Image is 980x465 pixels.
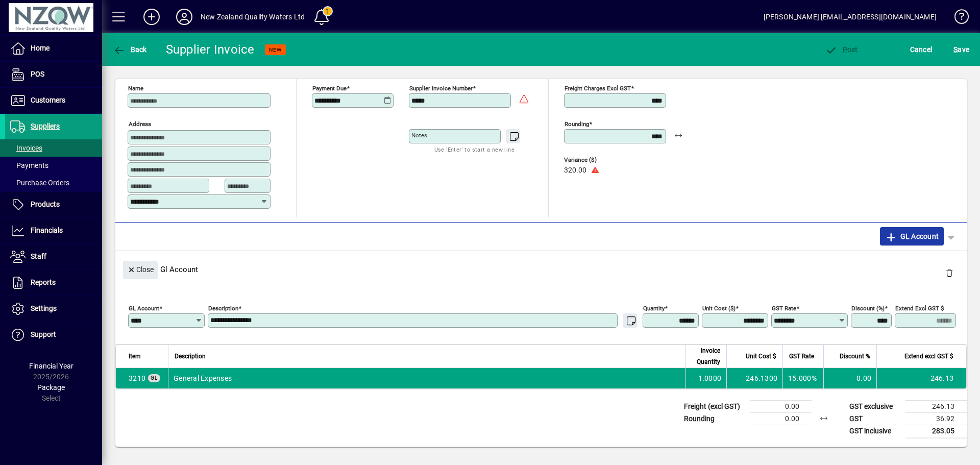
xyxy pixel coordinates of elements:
[102,40,158,59] app-page-header-button: Back
[764,9,937,25] div: [PERSON_NAME] [EMAIL_ADDRESS][DOMAIN_NAME]
[31,122,60,130] span: Suppliers
[5,88,102,113] a: Customers
[692,345,720,368] span: Invoice Quantity
[10,179,69,187] span: Purchase Orders
[746,351,776,362] span: Unit Cost $
[168,368,685,388] td: General Expenses
[37,383,65,391] span: Package
[679,412,750,425] td: Rounding
[5,322,102,348] a: Support
[29,362,73,370] span: Financial Year
[5,36,102,61] a: Home
[208,304,238,311] mat-label: Description
[168,8,201,26] button: Profile
[564,157,625,163] span: Variance ($)
[789,351,814,362] span: GST Rate
[905,400,967,412] td: 246.13
[269,46,282,53] span: NEW
[127,261,154,278] span: Close
[5,192,102,217] a: Products
[5,218,102,243] a: Financials
[113,45,147,54] span: Back
[409,85,473,92] mat-label: Supplier invoice number
[5,157,102,174] a: Payments
[434,143,514,155] mat-hint: Use 'Enter' to start a new line
[129,304,159,311] mat-label: GL Account
[750,412,812,425] td: 0.00
[782,368,823,388] td: 15.000%
[880,227,944,246] button: GL Account
[31,278,56,286] span: Reports
[844,412,905,425] td: GST
[5,296,102,322] a: Settings
[910,41,933,58] span: Cancel
[31,330,56,338] span: Support
[166,41,255,58] div: Supplier Invoice
[951,40,972,59] button: Save
[953,41,969,58] span: ave
[840,351,870,362] span: Discount %
[128,85,143,92] mat-label: Name
[953,45,958,54] span: S
[31,96,65,104] span: Customers
[843,45,847,54] span: P
[685,368,726,388] td: 1.0000
[822,40,861,59] button: Post
[135,8,168,26] button: Add
[5,139,102,157] a: Invoices
[123,261,158,279] button: Close
[750,400,812,412] td: 0.00
[129,373,145,383] span: General Expenses
[115,251,967,288] div: Gl Account
[823,368,876,388] td: 0.00
[565,85,631,92] mat-label: Freight charges excl GST
[31,70,44,78] span: POS
[31,252,46,260] span: Staff
[844,400,905,412] td: GST exclusive
[10,144,42,152] span: Invoices
[726,368,782,388] td: 246.1300
[31,304,57,312] span: Settings
[885,228,939,244] span: GL Account
[905,425,967,437] td: 283.05
[5,174,102,191] a: Purchase Orders
[564,166,586,175] span: 320.00
[129,351,141,362] span: Item
[643,304,665,311] mat-label: Quantity
[904,351,953,362] span: Extend excl GST $
[905,412,967,425] td: 36.92
[825,45,858,54] span: ost
[895,304,944,311] mat-label: Extend excl GST $
[110,40,150,59] button: Back
[411,132,427,139] mat-label: Notes
[31,44,50,52] span: Home
[31,200,60,208] span: Products
[565,120,589,128] mat-label: Rounding
[31,226,63,234] span: Financials
[10,161,48,169] span: Payments
[876,368,966,388] td: 246.13
[312,85,347,92] mat-label: Payment due
[5,244,102,270] a: Staff
[937,268,962,277] app-page-header-button: Delete
[679,400,750,412] td: Freight (excl GST)
[937,261,962,285] button: Delete
[5,62,102,87] a: POS
[175,351,206,362] span: Description
[851,304,885,311] mat-label: Discount (%)
[120,264,160,274] app-page-header-button: Close
[702,304,736,311] mat-label: Unit Cost ($)
[947,2,967,35] a: Knowledge Base
[151,375,158,381] span: GL
[772,304,796,311] mat-label: GST rate
[201,9,305,25] div: New Zealand Quality Waters Ltd
[5,270,102,296] a: Reports
[908,40,935,59] button: Cancel
[844,425,905,437] td: GST inclusive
